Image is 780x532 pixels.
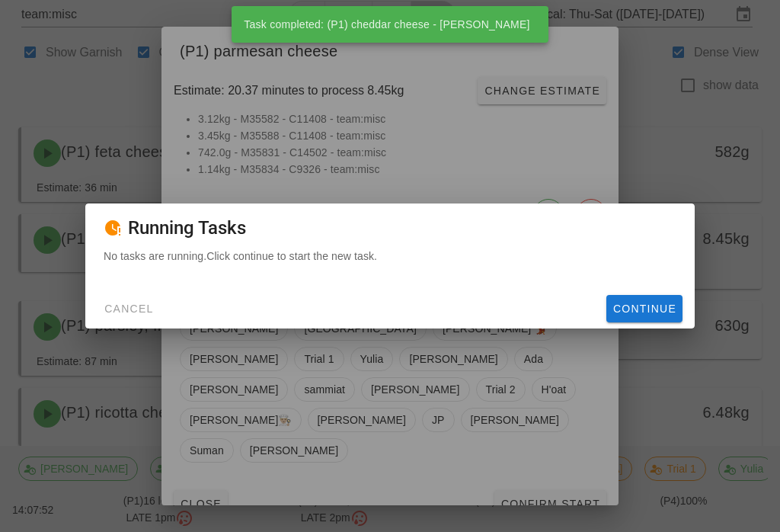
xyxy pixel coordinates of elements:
span: Click continue to start the new task. [206,250,377,262]
button: Cancel [97,295,160,322]
span: Cancel [104,303,154,315]
button: Continue [606,295,682,322]
span: Continue [612,303,676,315]
div: Running Tasks [85,204,695,248]
p: No tasks are running. [104,248,676,264]
div: Task completed: (P1) cheddar cheese - [PERSON_NAME] [232,6,542,43]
